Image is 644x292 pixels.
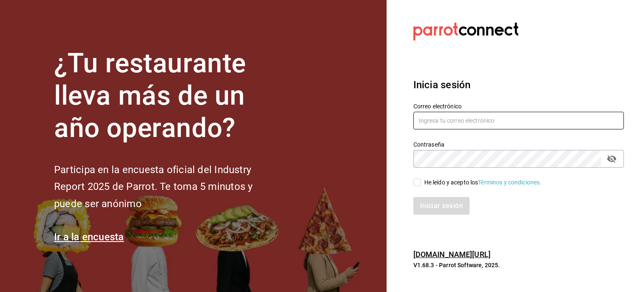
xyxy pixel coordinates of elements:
p: V1.68.3 - Parrot Software, 2025. [413,261,624,269]
h1: ¿Tu restaurante lleva más de un año operando? [54,47,280,144]
div: He leído y acepto los [424,178,542,187]
label: Correo electrónico [413,103,624,109]
a: Términos y condiciones. [478,179,541,186]
h2: Participa en la encuesta oficial del Industry Report 2025 de Parrot. Te toma 5 minutos y puede se... [54,161,280,213]
h3: Inicia sesión [413,77,624,92]
button: passwordField [605,152,619,166]
a: Ir a la encuesta [54,231,124,243]
a: [DOMAIN_NAME][URL] [413,250,491,259]
label: Contraseña [413,142,624,147]
input: Ingresa tu correo electrónico [413,112,624,129]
